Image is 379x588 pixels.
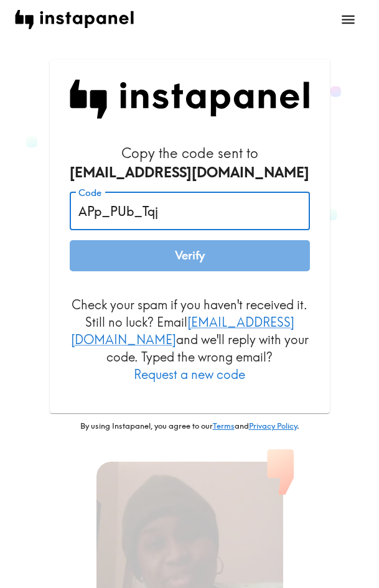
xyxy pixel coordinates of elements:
[213,421,235,431] a: Terms
[50,421,330,432] p: By using Instapanel, you agree to our and .
[70,192,310,230] input: xxx_xxx_xxx
[78,186,101,200] label: Code
[249,421,297,431] a: Privacy Policy
[332,4,364,35] button: open menu
[71,314,294,347] a: [EMAIL_ADDRESS][DOMAIN_NAME]
[70,163,310,182] div: [EMAIL_ADDRESS][DOMAIN_NAME]
[70,80,310,119] img: Instapanel
[134,366,245,383] button: Request a new code
[70,144,310,182] h6: Copy the code sent to
[70,296,310,383] p: Check your spam if you haven't received it. Still no luck? Email and we'll reply with your code. ...
[70,240,310,271] button: Verify
[15,10,134,29] img: instapanel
